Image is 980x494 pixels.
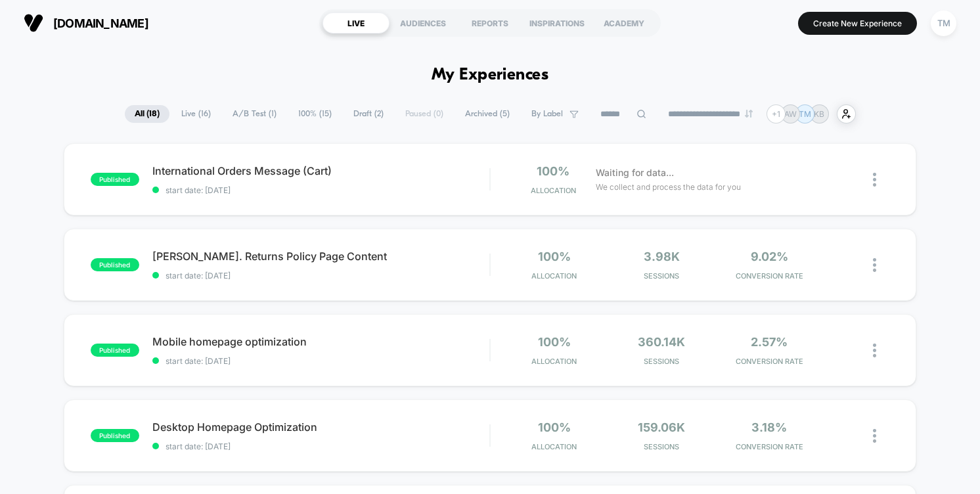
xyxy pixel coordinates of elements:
[612,442,713,451] span: Sessions
[612,357,713,366] span: Sessions
[537,164,569,178] span: 100%
[751,335,788,349] span: 2.57%
[53,16,148,30] span: [DOMAIN_NAME]
[152,250,489,263] span: [PERSON_NAME]. Returns Policy Page Content
[223,105,286,123] span: A/B Test ( 1 )
[531,357,577,366] span: Allocation
[596,181,741,193] span: We collect and process the data for you
[784,109,797,119] p: AW
[152,335,489,348] span: Mobile homepage optimization
[20,12,152,34] button: [DOMAIN_NAME]
[538,250,571,263] span: 100%
[531,186,576,195] span: Allocation
[927,10,960,37] button: TM
[457,12,523,34] div: REPORTS
[767,104,786,123] div: + 1
[799,109,811,119] p: TM
[531,109,563,119] span: By Label
[288,105,342,123] span: 100% ( 15 )
[538,420,571,434] span: 100%
[152,420,489,434] span: Desktop Homepage Optimization
[612,271,713,281] span: Sessions
[719,271,820,281] span: CONVERSION RATE
[596,166,674,180] span: Waiting for data...
[390,12,457,34] div: AUDIENCES
[719,357,820,366] span: CONVERSION RATE
[523,12,590,34] div: INSPIRATIONS
[638,335,685,349] span: 360.14k
[91,173,139,186] span: published
[644,250,680,263] span: 3.98k
[152,164,489,177] span: International Orders Message (Cart)
[91,344,139,357] span: published
[24,13,43,33] img: Visually logo
[531,271,577,281] span: Allocation
[638,420,685,434] span: 159.06k
[91,429,139,442] span: published
[152,356,489,366] span: start date: [DATE]
[590,12,657,34] div: ACADEMY
[323,12,390,34] div: LIVE
[745,110,753,118] img: end
[152,185,489,195] span: start date: [DATE]
[538,335,571,349] span: 100%
[873,429,876,443] img: close
[873,173,876,187] img: close
[432,66,549,85] h1: My Experiences
[171,105,221,123] span: Live ( 16 )
[455,105,520,123] span: Archived ( 5 )
[152,271,489,281] span: start date: [DATE]
[814,109,824,119] p: KB
[152,441,489,451] span: start date: [DATE]
[751,420,787,434] span: 3.18%
[91,258,139,271] span: published
[719,442,820,451] span: CONVERSION RATE
[125,105,169,123] span: All ( 18 )
[531,442,577,451] span: Allocation
[751,250,788,263] span: 9.02%
[873,344,876,357] img: close
[931,11,956,36] div: TM
[344,105,393,123] span: Draft ( 2 )
[873,258,876,272] img: close
[798,12,917,35] button: Create New Experience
